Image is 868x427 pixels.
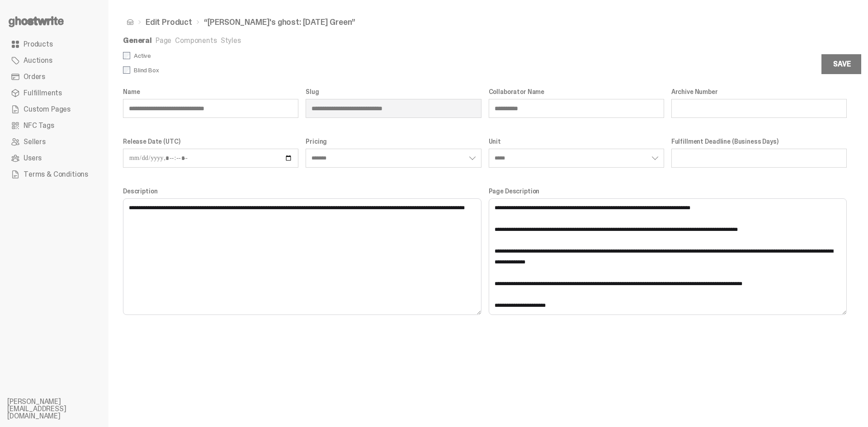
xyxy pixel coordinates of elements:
[306,88,481,95] label: Slug
[7,36,101,52] a: Products
[156,36,171,45] a: Page
[7,134,101,150] a: Sellers
[123,52,130,59] input: Active
[221,36,241,45] a: Styles
[24,138,46,145] span: Sellers
[123,88,298,95] label: Name
[24,155,42,162] span: Users
[671,88,847,95] label: Archive Number
[7,85,101,101] a: Fulfillments
[489,88,664,95] label: Collaborator Name
[24,73,45,80] span: Orders
[821,54,862,74] button: Save
[24,122,54,129] span: NFC Tags
[123,66,485,74] label: Blind Box
[7,52,101,69] a: Auctions
[146,18,192,26] a: Edit Product
[123,66,130,74] input: Blind Box
[671,138,847,145] label: Fulfillment Deadline (Business Days)
[192,18,355,26] li: “[PERSON_NAME]'s ghost: [DATE] Green”
[24,41,53,48] span: Products
[7,398,116,420] li: [PERSON_NAME][EMAIL_ADDRESS][DOMAIN_NAME]
[24,57,52,64] span: Auctions
[7,101,101,117] a: Custom Pages
[833,61,850,68] div: Save
[175,36,217,45] a: Components
[306,138,481,145] label: Pricing
[7,69,101,85] a: Orders
[123,138,298,145] label: Release Date (UTC)
[489,138,664,145] label: Unit
[123,188,481,195] label: Description
[24,89,62,97] span: Fulfillments
[489,188,847,195] label: Page Description
[24,106,71,113] span: Custom Pages
[24,171,88,178] span: Terms & Conditions
[123,52,485,59] label: Active
[7,166,101,183] a: Terms & Conditions
[7,150,101,166] a: Users
[123,36,152,45] a: General
[7,117,101,134] a: NFC Tags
